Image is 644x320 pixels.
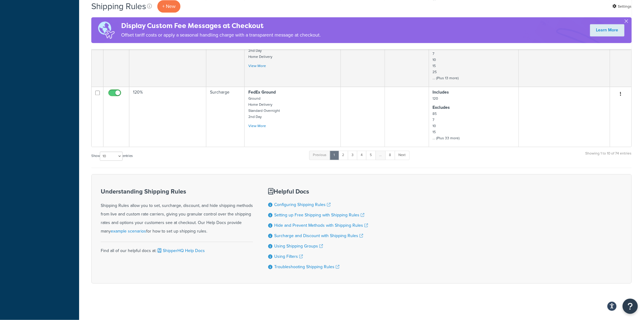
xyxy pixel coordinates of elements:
[248,123,266,129] a: View More
[586,150,632,163] div: Showing 1 to 10 of 74 entries
[385,151,395,160] a: 8
[111,228,146,234] a: example scenarios
[613,2,632,11] a: Settings
[274,222,368,229] a: Hide and Prevent Methods with Shipping Rules
[274,253,303,260] a: Using Filters
[91,151,133,161] label: Show entries
[274,233,363,239] a: Surcharge and Discount with Shipping Rules
[91,17,121,43] img: duties-banner-06bc72dcb5fe05cb3f9472aba00be2ae8eb53ab6f0d8bb03d382ba314ac3c341.png
[590,24,625,36] a: Learn More
[274,264,339,270] a: Troubleshooting Shipping Rules
[623,299,638,314] button: Open Resource Center
[268,188,368,195] h3: Helpful Docs
[376,151,386,160] a: …
[433,89,449,95] strong: Includes
[101,188,253,236] div: Shipping Rules allow you to set, surcharge, discount, and hide shipping methods from live and cus...
[121,21,321,31] h4: Display Custom Fee Messages at Checkout
[206,27,245,87] td: Surcharge
[366,151,376,160] a: 5
[274,243,323,249] a: Using Shipping Groups
[248,89,276,95] strong: FedEx Ground
[338,151,348,160] a: 2
[433,96,438,101] small: 120
[433,51,459,81] small: 7 10 15 25 ... (Plus 13 more)
[101,242,253,255] div: Find all of our helpful docs at:
[433,104,450,111] strong: Excludes
[395,151,410,160] a: Next
[129,27,206,87] td: 44%
[274,212,364,218] a: Setting up Free Shipping with Shipping Rules
[309,151,331,160] a: Previous
[206,87,245,147] td: Surcharge
[100,151,123,161] select: Showentries
[433,111,460,141] small: 85 7 10 15 ... (Plus 33 more)
[357,151,367,160] a: 4
[101,188,253,195] h3: Understanding Shipping Rules
[156,247,205,254] a: ShipperHQ Help Docs
[121,31,321,39] p: Offset tariff costs or apply a seasonal handling charge with a transparent message at checkout.
[248,96,280,119] small: Ground Home Delivery Standard Overnight 2nd Day
[91,0,146,12] h1: Shipping Rules
[129,87,206,147] td: 120%
[348,151,358,160] a: 3
[248,63,266,69] a: View More
[330,151,339,160] a: 1
[274,201,331,208] a: Configuring Shipping Rules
